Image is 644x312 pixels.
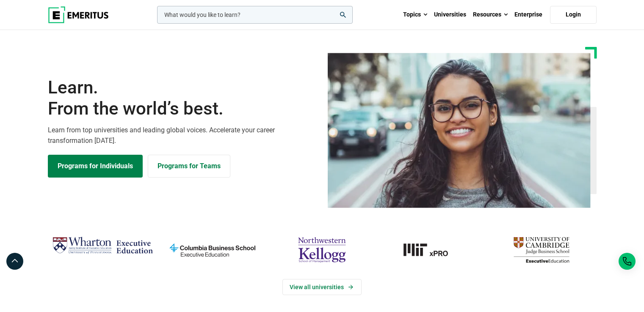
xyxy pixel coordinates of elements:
[381,233,482,266] img: MIT xPRO
[328,53,591,208] img: Learn from the world's best
[148,155,230,178] a: Explore for Business
[550,6,597,24] a: Login
[381,233,482,266] a: MIT-xPRO
[48,125,317,146] p: Learn from top universities and leading global voices. Accelerate your career transformation [DATE].
[52,233,153,258] img: Wharton Executive Education
[491,233,592,266] img: cambridge-judge-business-school
[271,233,373,266] img: northwestern-kellogg
[48,155,143,178] a: Explore Programs
[162,233,263,266] img: columbia-business-school
[48,77,317,120] h1: Learn.
[282,279,362,295] a: View Universities
[157,6,353,24] input: woocommerce-product-search-field-0
[48,98,317,119] span: From the world’s best.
